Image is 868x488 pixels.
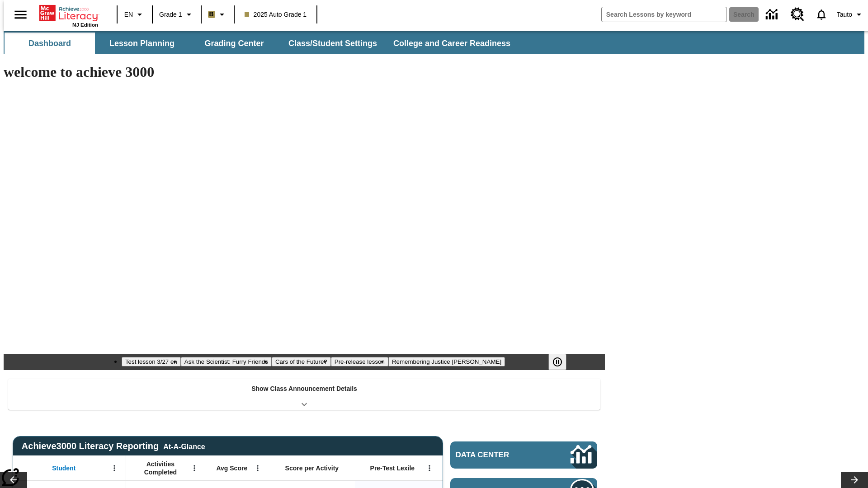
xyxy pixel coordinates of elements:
[204,6,231,23] button: Boost Class color is light brown. Change class color
[209,9,214,20] span: B
[285,464,339,472] span: Score per Activity
[331,357,388,366] button: Slide 4 Pre-release lesson
[181,357,272,366] button: Slide 2 Ask the Scientist: Furry Friends
[52,464,75,472] span: Student
[39,4,98,22] a: Home
[124,10,133,19] span: EN
[131,460,190,476] span: Activities Completed
[108,461,121,475] button: Open Menu
[156,6,198,23] button: Grade: Grade 1, Select a grade
[159,10,182,19] span: Grade 1
[760,2,785,27] a: Data Center
[189,33,279,54] button: Grading Center
[456,450,540,460] span: Data Center
[833,6,868,23] button: Profile/Settings
[837,10,852,19] span: Tauto
[272,357,331,366] button: Slide 3 Cars of the Future?
[7,1,34,28] button: Open side menu
[120,6,149,23] button: Language: EN, Select a language
[281,33,384,54] button: Class/Student Settings
[386,33,518,54] button: College and Career Readiness
[216,464,247,472] span: Avg Score
[370,464,415,472] span: Pre-Test Lexile
[8,379,600,410] div: Show Class Announcement Details
[388,357,505,366] button: Slide 5 Remembering Justice O'Connor
[450,441,597,469] a: Data Center
[97,33,187,54] button: Lesson Planning
[4,31,864,54] div: SubNavbar
[548,354,576,370] div: Pause
[5,33,95,54] button: Dashboard
[188,461,201,475] button: Open Menu
[810,3,833,26] a: Notifications
[251,461,264,475] button: Open Menu
[548,354,566,370] button: Pause
[122,357,181,366] button: Slide 1 Test lesson 3/27 en
[39,3,98,28] div: Home
[163,441,205,451] div: At-A-Glance
[245,10,307,19] span: 2025 Auto Grade 1
[251,384,357,394] p: Show Class Announcement Details
[841,472,868,488] button: Lesson carousel, Next
[72,22,98,28] span: NJ Edition
[602,7,726,22] input: search field
[785,2,810,27] a: Resource Center, Will open in new tab
[22,441,205,451] span: Achieve3000 Literacy Reporting
[423,461,436,475] button: Open Menu
[4,33,519,54] div: SubNavbar
[4,64,605,80] h1: welcome to achieve 3000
